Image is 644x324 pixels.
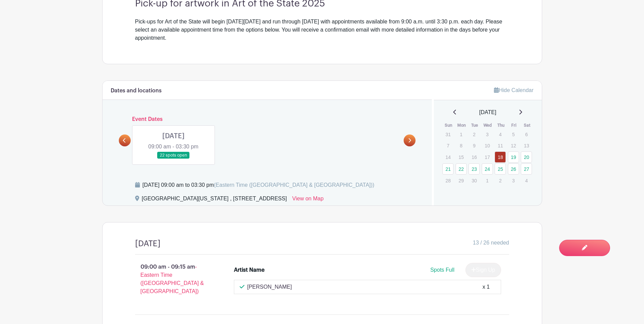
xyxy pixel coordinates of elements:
[468,152,480,162] p: 16
[430,267,454,273] span: Spots Full
[124,260,223,298] p: 09:00 am - 09:15 am
[442,140,454,151] p: 7
[482,129,493,140] p: 3
[508,122,521,129] th: Fri
[442,163,454,175] a: 21
[135,239,161,249] h4: [DATE]
[442,122,455,129] th: Sun
[482,283,490,291] div: x 1
[495,151,506,163] a: 18
[468,140,480,151] p: 9
[494,87,533,93] a: Hide Calendar
[131,116,404,123] h6: Event Dates
[495,129,506,140] p: 4
[456,175,467,186] p: 29
[234,266,264,274] div: Artist Name
[482,140,493,151] p: 10
[141,264,204,294] span: - Eastern Time ([GEOGRAPHIC_DATA] & [GEOGRAPHIC_DATA])
[508,140,519,151] p: 12
[456,152,467,162] p: 15
[456,163,467,175] a: 22
[521,175,532,186] p: 4
[482,175,493,186] p: 1
[495,163,506,175] a: 25
[520,122,534,129] th: Sat
[456,129,467,140] p: 1
[473,239,509,247] span: 13 / 26 needed
[442,129,454,140] p: 31
[468,129,480,140] p: 2
[495,175,506,186] p: 2
[521,129,532,140] p: 6
[214,182,374,188] span: (Eastern Time ([GEOGRAPHIC_DATA] & [GEOGRAPHIC_DATA]))
[521,151,532,163] a: 20
[455,122,468,129] th: Mon
[468,122,481,129] th: Tue
[442,175,454,186] p: 28
[481,122,495,129] th: Wed
[111,88,162,94] h6: Dates and locations
[482,163,493,175] a: 24
[508,163,519,175] a: 26
[143,181,374,189] div: [DATE] 09:00 am to 03:30 pm
[479,108,496,116] span: [DATE]
[456,140,467,151] p: 8
[508,151,519,163] a: 19
[521,163,532,175] a: 27
[482,152,493,162] p: 17
[247,283,292,291] p: [PERSON_NAME]
[508,129,519,140] p: 5
[442,152,454,162] p: 14
[468,175,480,186] p: 30
[494,122,508,129] th: Thu
[521,140,532,151] p: 13
[495,140,506,151] p: 11
[508,175,519,186] p: 3
[142,195,287,205] div: [GEOGRAPHIC_DATA][US_STATE] , [STREET_ADDRESS]
[468,163,480,175] a: 23
[135,18,509,42] div: Pick-ups for Art of the State will begin [DATE][DATE] and run through [DATE] with appointments av...
[292,195,324,205] a: View on Map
